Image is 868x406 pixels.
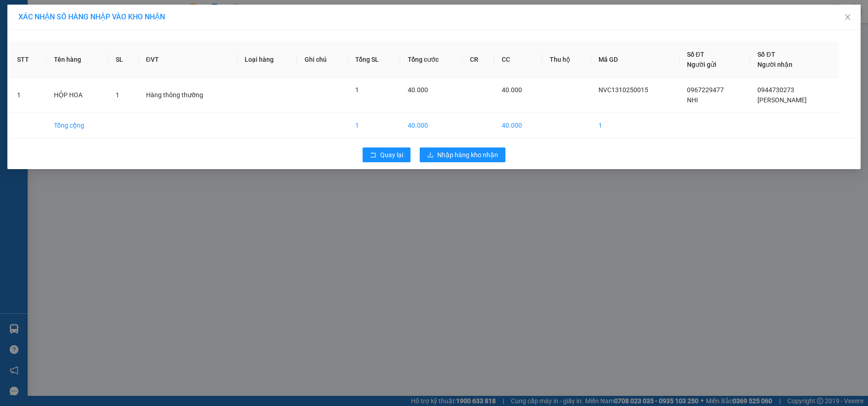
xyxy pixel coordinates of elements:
span: 1 [355,86,359,94]
td: Tổng cộng [47,113,108,138]
span: 40.000 [502,86,522,94]
span: 0944730273 [757,86,794,94]
td: 40.000 [494,113,542,138]
td: 1 [10,77,47,113]
th: Tổng SL [348,42,400,77]
td: 1 [591,113,680,138]
strong: CÔNG TY TNHH VĨNH QUANG [69,16,194,25]
span: 40.000 [408,86,428,94]
span: Quay lại [380,150,403,160]
span: Người nhận [757,61,792,68]
td: 40.000 [400,113,463,138]
th: Tổng cước [400,42,463,77]
th: ĐVT [139,42,237,77]
span: 1 [116,91,119,99]
span: Số ĐT [757,51,775,58]
span: [PERSON_NAME] [757,96,807,104]
td: 1 [348,113,400,138]
th: Thu hộ [542,42,591,77]
span: close [844,13,851,21]
span: Nhập hàng kho nhận [437,150,498,160]
strong: Hotline : 0889 23 23 23 [101,39,161,46]
strong: PHIẾU GỬI HÀNG [94,27,169,37]
th: STT [10,42,47,77]
button: rollbackQuay lại [363,147,411,162]
th: Loại hàng [237,42,297,77]
button: Close [835,5,861,30]
span: NVC1310250015 [598,86,648,94]
span: NHI [687,96,698,104]
button: downloadNhập hàng kho nhận [420,147,505,162]
th: CC [494,42,542,77]
span: rollback [370,152,376,159]
strong: : [DOMAIN_NAME] [90,47,172,56]
td: HỘP HOA [47,77,108,113]
span: Người gửi [687,61,716,68]
th: Mã GD [591,42,680,77]
span: XÁC NHẬN SỐ HÀNG NHẬP VÀO KHO NHẬN [18,12,165,21]
span: Website [90,49,112,56]
span: 0967229477 [687,86,724,94]
img: logo [9,14,53,58]
td: Hàng thông thường [139,77,237,113]
span: download [427,152,434,159]
th: CR [463,42,494,77]
span: Số ĐT [687,51,704,58]
th: Tên hàng [47,42,108,77]
th: SL [108,42,139,77]
th: Ghi chú [297,42,348,77]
